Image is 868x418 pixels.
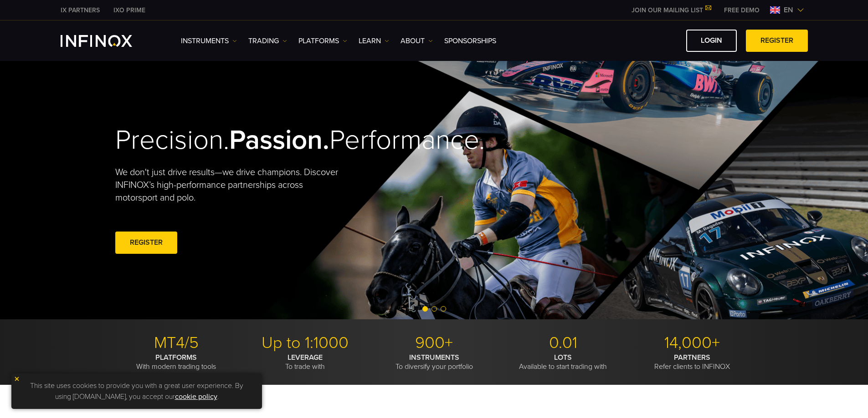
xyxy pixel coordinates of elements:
[115,232,177,254] a: REGISTER
[14,376,20,382] img: yellow close icon
[441,306,446,312] span: Go to slide 3
[422,306,428,312] span: Go to slide 1
[780,5,797,15] span: en
[115,333,237,353] p: MT4/5
[674,353,710,362] strong: PARTNERS
[401,35,433,46] a: ABOUT
[502,353,624,371] p: Available to start trading with
[373,333,495,353] p: 900+
[502,333,624,353] p: 0.01
[115,166,345,204] p: We don't just drive results—we drive champions. Discover INFINOX’s high-performance partnerships ...
[373,353,495,371] p: To diversify your portfolio
[244,333,366,353] p: Up to 1:1000
[115,353,237,371] p: With modern trading tools
[155,353,197,362] strong: PLATFORMS
[298,35,347,46] a: PLATFORMS
[16,378,257,404] p: This site uses cookies to provide you with a great user experience. By using [DOMAIN_NAME], you a...
[288,353,323,362] strong: LEVERAGE
[409,353,459,362] strong: INSTRUMENTS
[631,353,753,371] p: Refer clients to INFINOX
[444,35,496,46] a: SPONSORSHIPS
[229,124,329,156] strong: Passion.
[717,5,766,15] a: INFINOX MENU
[244,353,366,371] p: To trade with
[54,5,107,15] a: INFINOX
[686,30,737,52] a: LOGIN
[61,35,154,47] a: INFINOX Logo
[175,392,217,401] a: cookie policy
[431,306,437,312] span: Go to slide 2
[107,5,152,15] a: INFINOX
[631,333,753,353] p: 14,000+
[181,35,237,46] a: Instruments
[554,353,572,362] strong: LOTS
[625,6,717,14] a: JOIN OUR MAILING LIST
[115,124,402,157] h2: Precision. Performance.
[359,35,389,46] a: Learn
[248,35,287,46] a: TRADING
[746,30,808,52] a: REGISTER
